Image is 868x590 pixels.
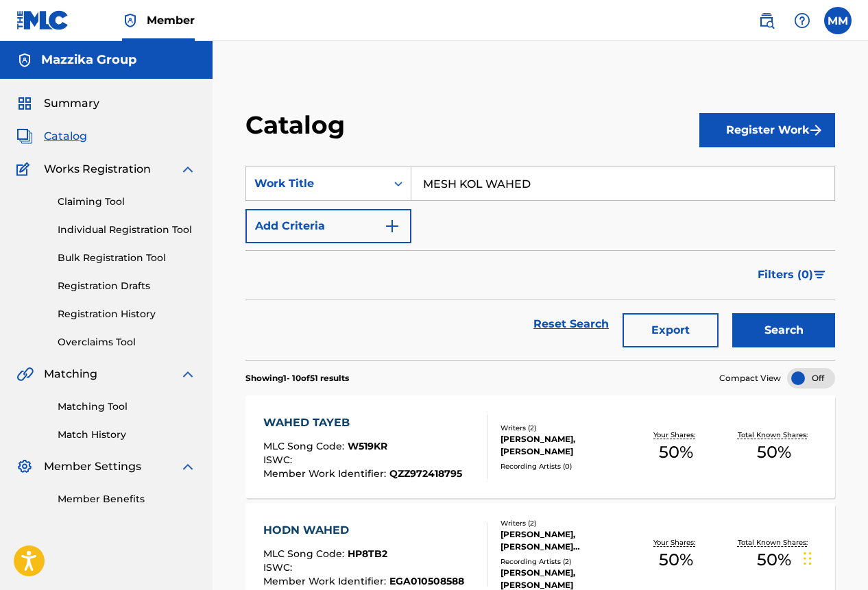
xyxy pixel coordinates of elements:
[830,383,868,493] iframe: Resource Center
[44,128,87,145] span: Catalog
[180,458,196,475] img: expand
[501,556,627,567] div: Recording Artists ( 2 )
[808,122,824,138] img: f7272a7cc735f4ea7f67.svg
[254,175,378,192] div: Work Title
[659,548,693,572] span: 50 %
[738,537,811,548] p: Total Known Shares:
[16,161,34,177] img: Works Registration
[16,52,33,69] img: Accounts
[58,307,196,321] a: Registration History
[699,113,835,147] button: Register Work
[44,161,151,177] span: Works Registration
[263,415,462,431] div: WAHED TAYEB
[757,548,791,572] span: 50 %
[719,372,781,384] span: Compact View
[263,548,348,560] span: MLC Song Code :
[758,267,813,283] span: Filters ( 0 )
[501,423,627,433] div: Writers ( 2 )
[749,258,835,292] button: Filters (0)
[659,440,693,465] span: 50 %
[348,440,387,452] span: W519KR
[623,313,719,347] button: Export
[799,524,868,590] iframe: Chat Widget
[804,538,812,579] div: Drag
[824,7,852,34] div: User Menu
[814,271,825,279] img: filter
[263,440,348,452] span: MLC Song Code :
[738,430,811,440] p: Total Known Shares:
[653,537,699,548] p: Your Shares:
[384,218,400,234] img: 9d2ae6d4665cec9f34b9.svg
[44,366,97,382] span: Matching
[58,223,196,237] a: Individual Registration Tool
[58,428,196,442] a: Match History
[501,518,627,528] div: Writers ( 2 )
[16,95,99,112] a: SummarySummary
[245,395,835,498] a: WAHED TAYEBMLC Song Code:W519KRISWC:Member Work Identifier:QZZ972418795Writers (2)[PERSON_NAME], ...
[263,467,389,480] span: Member Work Identifier :
[527,309,616,339] a: Reset Search
[389,467,462,480] span: QZZ972418795
[58,195,196,209] a: Claiming Tool
[16,458,33,475] img: Member Settings
[58,335,196,349] a: Overclaims Tool
[794,12,810,29] img: help
[757,440,791,465] span: 50 %
[245,372,349,384] p: Showing 1 - 10 of 51 results
[122,12,138,29] img: Top Rightsholder
[788,7,816,34] div: Help
[180,161,196,177] img: expand
[180,366,196,382] img: expand
[41,52,136,68] h5: Mazzika Group
[348,548,387,560] span: HP8TB2
[245,209,411,243] button: Add Criteria
[758,12,775,29] img: search
[58,251,196,265] a: Bulk Registration Tool
[501,528,627,553] div: [PERSON_NAME], [PERSON_NAME] [PERSON_NAME]
[16,366,34,382] img: Matching
[44,95,99,112] span: Summary
[245,110,352,140] h2: Catalog
[653,430,699,440] p: Your Shares:
[58,492,196,506] a: Member Benefits
[44,458,141,475] span: Member Settings
[16,128,33,145] img: Catalog
[263,575,389,587] span: Member Work Identifier :
[389,575,464,587] span: EGA010508588
[732,313,835,347] button: Search
[147,12,195,28] span: Member
[16,95,33,112] img: Summary
[245,167,835,360] form: Search Form
[263,561,296,574] span: ISWC :
[16,10,69,30] img: MLC Logo
[58,400,196,414] a: Matching Tool
[753,7,780,34] a: Public Search
[16,128,87,145] a: CatalogCatalog
[58,279,196,293] a: Registration Drafts
[263,454,296,466] span: ISWC :
[501,461,627,471] div: Recording Artists ( 0 )
[501,433,627,458] div: [PERSON_NAME], [PERSON_NAME]
[263,522,464,539] div: HODN WAHED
